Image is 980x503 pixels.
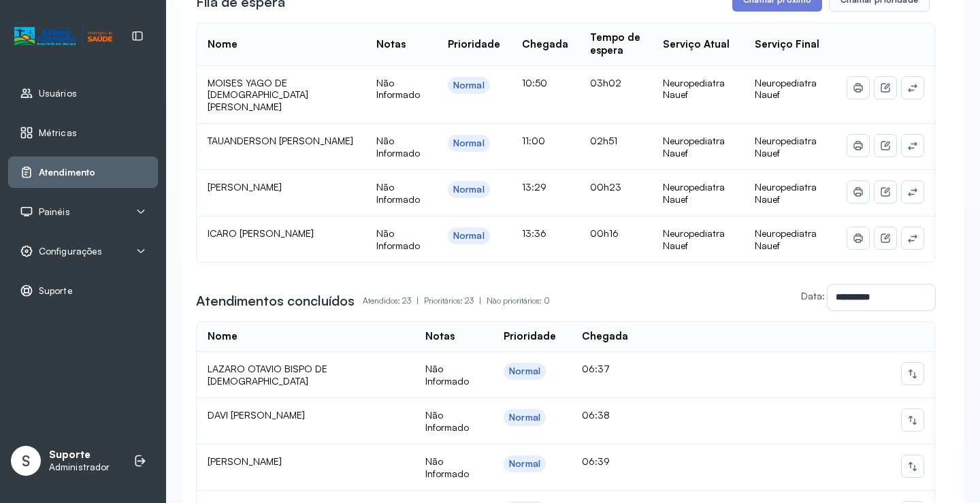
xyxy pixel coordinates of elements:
[208,38,238,51] div: Nome
[582,330,628,343] div: Chegada
[755,38,819,51] div: Serviço Final
[376,227,420,251] span: Não Informado
[453,184,485,195] div: Normal
[453,80,485,91] div: Normal
[425,363,469,387] span: Não Informado
[582,409,610,421] span: 06:38
[590,77,621,88] span: 03h02
[49,461,110,473] p: Administrador
[663,135,734,159] div: Neuropediatra Nauef
[453,137,485,149] div: Normal
[453,230,485,242] div: Normal
[663,38,730,51] div: Serviço Atual
[376,135,420,159] span: Não Informado
[590,31,640,57] div: Tempo de espera
[39,167,95,178] span: Atendimento
[425,409,469,433] span: Não Informado
[208,409,305,421] span: DAVI [PERSON_NAME]
[425,455,469,479] span: Não Informado
[582,363,610,374] span: 06:37
[755,135,817,159] span: Neuropediatra Nauef
[448,38,500,51] div: Prioridade
[522,77,547,88] span: 10:50
[376,77,420,101] span: Não Informado
[39,246,102,257] span: Configurações
[755,227,817,251] span: Neuropediatra Nauef
[196,291,355,310] h3: Atendimentos concluídos
[14,25,112,48] img: Logotipo do estabelecimento
[208,363,327,387] span: LAZARO OTAVIO BISPO DE [DEMOGRAPHIC_DATA]
[590,181,621,193] span: 00h23
[39,285,73,297] span: Suporte
[39,127,77,139] span: Métricas
[755,77,817,101] span: Neuropediatra Nauef
[522,181,546,193] span: 13:29
[663,227,734,251] div: Neuropediatra Nauef
[663,77,734,101] div: Neuropediatra Nauef
[376,38,406,51] div: Notas
[663,181,734,205] div: Neuropediatra Nauef
[416,295,419,306] span: |
[582,455,610,467] span: 06:39
[590,227,619,239] span: 00h16
[208,455,282,467] span: [PERSON_NAME]
[425,330,455,343] div: Notas
[522,38,568,51] div: Chegada
[208,330,238,343] div: Nome
[522,227,546,239] span: 13:36
[20,126,146,140] a: Métricas
[509,458,540,470] div: Normal
[590,135,617,146] span: 02h51
[755,181,817,205] span: Neuropediatra Nauef
[479,295,481,306] span: |
[39,88,77,99] span: Usuários
[504,330,556,343] div: Prioridade
[424,291,487,310] p: Prioritários: 23
[487,291,550,310] p: Não prioritários: 0
[49,449,110,461] p: Suporte
[39,206,70,218] span: Painéis
[20,86,146,100] a: Usuários
[509,412,540,423] div: Normal
[208,135,353,146] span: TAUANDERSON [PERSON_NAME]
[522,135,545,146] span: 11:00
[208,181,282,193] span: [PERSON_NAME]
[801,290,825,302] label: Data:
[363,291,424,310] p: Atendidos: 23
[208,227,314,239] span: ICARO [PERSON_NAME]
[509,366,540,377] div: Normal
[376,181,420,205] span: Não Informado
[208,77,308,112] span: MOISES YAGO DE [DEMOGRAPHIC_DATA][PERSON_NAME]
[20,165,146,179] a: Atendimento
